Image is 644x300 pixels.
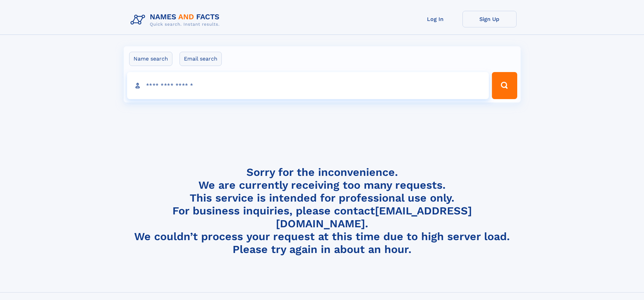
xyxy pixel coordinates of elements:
[128,11,225,29] img: Logo Names and Facts
[129,52,172,66] label: Name search
[180,52,222,66] label: Email search
[128,166,517,256] h4: Sorry for the inconvenience. We are currently receiving too many requests. This service is intend...
[127,72,489,99] input: search input
[462,11,517,27] a: Sign Up
[492,72,517,99] button: Search Button
[276,204,472,230] a: [EMAIL_ADDRESS][DOMAIN_NAME]
[408,11,462,27] a: Log In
